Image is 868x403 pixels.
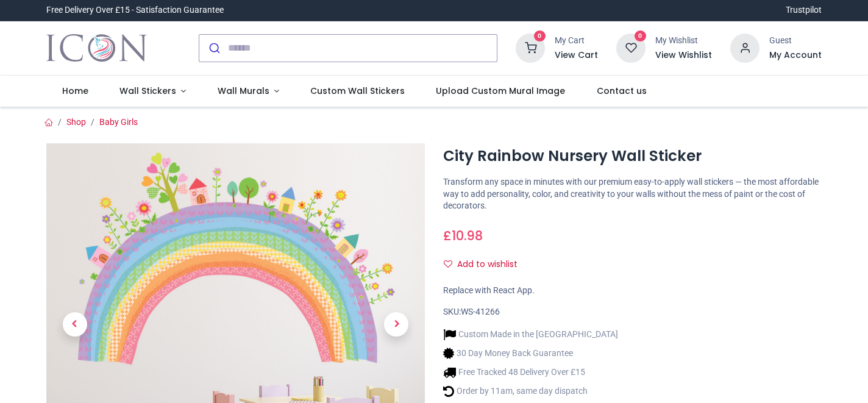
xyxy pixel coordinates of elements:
[384,312,408,337] span: Next
[46,31,147,65] a: Logo of Icon Wall Stickers
[786,4,822,16] a: Trustpilot
[516,42,545,52] a: 0
[443,285,822,297] div: Replace with React App.
[461,307,500,316] span: WS-41266
[452,227,483,244] span: 10.98
[443,328,618,341] li: Custom Made in the [GEOGRAPHIC_DATA]
[63,312,87,337] span: Previous
[769,49,822,62] a: My Account
[443,227,483,244] span: £
[534,30,546,42] sup: 0
[443,306,822,318] div: SKU:
[443,366,618,379] li: Free Tracked 48 Delivery Over £15
[199,35,228,62] button: Submit
[655,49,712,62] a: View Wishlist
[444,260,452,268] i: Add to wishlist
[443,146,822,166] h1: City Rainbow Nursery Wall Sticker
[202,76,295,107] a: Wall Murals
[597,85,647,97] span: Contact us
[104,76,202,107] a: Wall Stickers
[555,49,598,62] a: View Cart
[555,35,598,47] div: My Cart
[218,85,269,97] span: Wall Murals
[443,347,618,360] li: 30 Day Money Back Guarantee
[99,117,138,127] a: Baby Girls
[436,85,565,97] span: Upload Custom Mural Image
[443,176,822,212] p: Transform any space in minutes with our premium easy-to-apply wall stickers — the most affordable...
[635,30,646,42] sup: 0
[62,85,88,97] span: Home
[66,117,86,127] a: Shop
[655,35,712,47] div: My Wishlist
[46,31,147,65] img: Icon Wall Stickers
[119,85,176,97] span: Wall Stickers
[616,42,646,52] a: 0
[443,254,528,275] button: Add to wishlistAdd to wishlist
[46,4,224,16] div: Free Delivery Over £15 - Satisfaction Guarantee
[769,35,822,47] div: Guest
[443,385,618,398] li: Order by 11am, same day dispatch
[310,85,405,97] span: Custom Wall Stickers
